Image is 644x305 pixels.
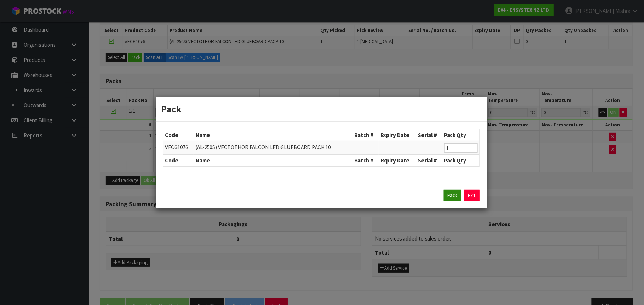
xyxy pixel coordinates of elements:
[416,129,442,141] th: Serial #
[194,155,352,166] th: Name
[165,144,188,151] span: VECG1076
[163,155,194,166] th: Code
[161,102,482,116] h3: Pack
[442,129,479,141] th: Pack Qty
[194,129,352,141] th: Name
[379,129,416,141] th: Expiry Date
[163,129,194,141] th: Code
[196,144,331,151] span: (AL-250S) VECTOTHOR FALCON LED GLUEBOARD PACK 10
[464,190,480,201] a: Exit
[352,155,379,166] th: Batch #
[444,190,461,201] button: Pack
[416,155,442,166] th: Serial #
[442,155,479,166] th: Pack Qty
[352,129,379,141] th: Batch #
[379,155,416,166] th: Expiry Date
